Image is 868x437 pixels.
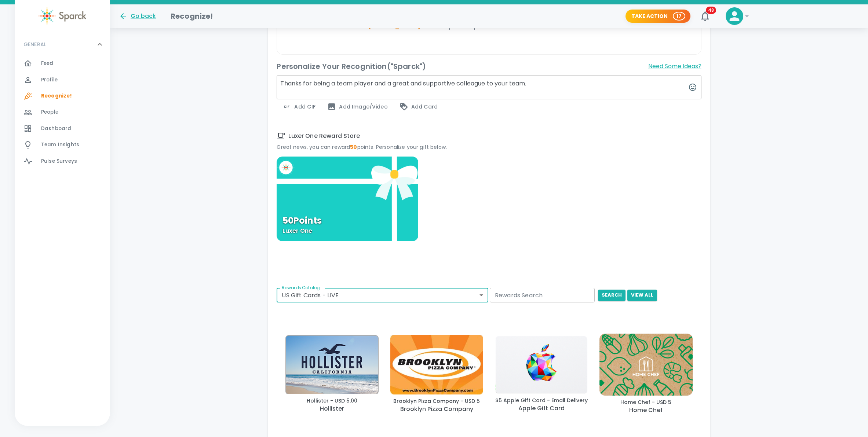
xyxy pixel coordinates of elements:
[277,157,418,241] button: 50PointsLuxer One
[15,72,110,88] a: Profile
[599,334,692,396] img: Home Chef - USD 5
[23,41,46,48] p: GENERAL
[307,397,357,404] p: Hollister - USD 5.00
[277,60,426,72] h6: Personalize Your Recognition ("Sparck")
[400,102,438,111] span: Add Card
[41,76,58,84] span: Profile
[41,92,72,100] span: Recognize!
[41,158,77,165] span: Pulse Surveys
[41,141,79,148] span: Team Insights
[15,55,110,71] a: Feed
[490,288,595,302] input: Search from our Store
[676,12,682,20] p: 17
[15,55,110,172] div: GENERAL
[39,7,86,25] img: Sparck logo
[350,143,357,151] span: 50
[15,104,110,120] a: People
[41,60,54,67] span: Feed
[422,22,609,30] span: has not specified preferences for
[648,60,701,72] button: Need Some Ideas?
[15,121,110,137] a: Dashboard
[15,137,110,153] a: Team Insights
[495,397,588,404] p: $5 Apple Gift Card - Email Delivery
[15,33,110,55] div: GENERAL
[15,7,110,25] a: Sparck logo
[320,404,344,413] p: Hollister
[15,153,110,169] a: Pulse Surveys
[522,22,609,30] span: Just Because 50 Point Level
[400,405,473,414] p: Brooklyn Pizza Company
[41,125,71,132] span: Dashboard
[277,143,701,151] div: Great news, you can reward points. Personalize your gift below.
[598,290,626,301] button: search
[277,132,701,140] span: Luxer One Reward Store
[171,10,213,22] h1: Recognize!
[495,335,588,394] img: $5 Apple Gift Card - Email Delivery
[282,284,320,291] label: Rewards Catalog
[282,227,312,235] p: Luxer One
[285,335,378,394] img: Hollister - USD 5.00
[277,288,488,302] div: US Gift Cards - LIVE
[119,12,156,21] button: Go back
[706,7,716,14] span: 48
[629,406,663,415] p: Home Chef
[393,397,480,405] p: Brooklyn Pizza Company - USD 5
[626,10,690,23] button: Take Action 17
[390,335,483,394] img: Brooklyn Pizza Company - USD 5
[518,404,565,413] p: Apple Gift Card
[696,7,714,25] button: 48
[627,290,657,301] button: View All
[277,75,701,99] textarea: Thanks for being a team player and a great and supportive colleague to your team.
[15,88,110,104] a: Recognize!
[282,102,316,111] span: Add GIF
[368,22,420,30] span: [PERSON_NAME]
[41,109,58,116] span: People
[620,399,671,406] p: Home Chef - USD 5
[327,102,387,111] span: Add Image/Video
[282,216,322,225] p: 50 Points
